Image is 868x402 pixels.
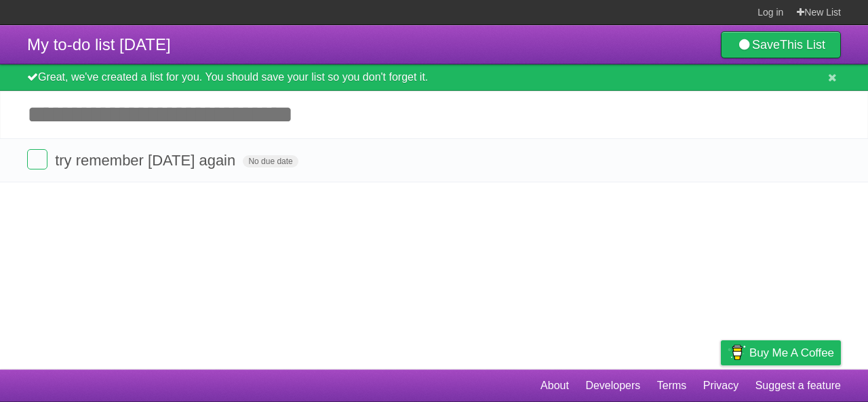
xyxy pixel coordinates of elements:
a: Buy me a coffee [721,340,841,365]
span: try remember [DATE] again [55,152,239,169]
img: Buy me a coffee [728,341,746,364]
label: Done [27,149,47,169]
a: Developers [585,373,640,399]
a: SaveThis List [721,31,841,58]
span: No due date [243,155,298,167]
b: This List [780,38,825,52]
a: Suggest a feature [755,373,841,399]
a: Terms [657,373,687,399]
span: Buy me a coffee [749,341,834,365]
span: My to-do list [DATE] [27,35,171,54]
a: Privacy [703,373,738,399]
a: About [540,373,569,399]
